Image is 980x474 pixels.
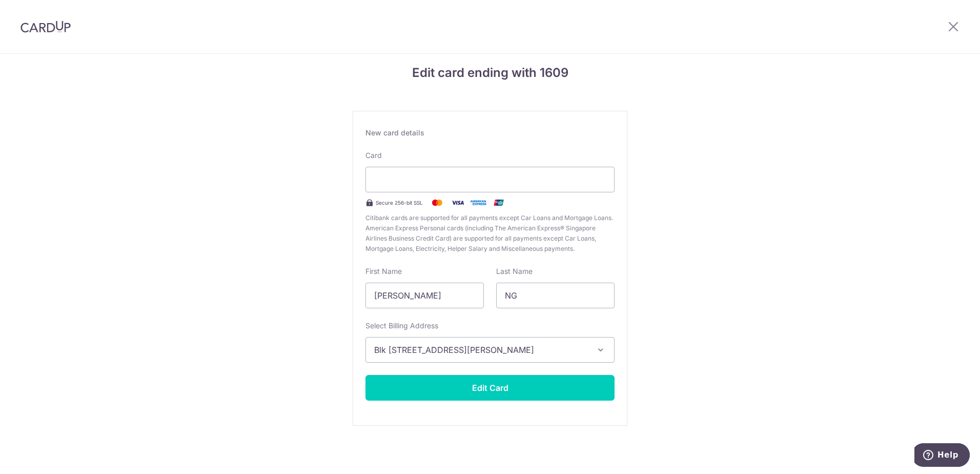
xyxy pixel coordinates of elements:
[496,266,533,276] label: Last Name
[374,173,606,186] iframe: Secure card payment input frame
[23,7,44,16] span: Help
[365,213,615,254] span: Citibank cards are supported for all payments except Car Loans and Mortgage Loans. American Expre...
[488,196,509,209] img: .alt.unionpay
[365,375,615,401] button: Edit Card
[365,266,402,276] label: First Name
[365,283,484,308] input: Cardholder First Name
[374,344,587,356] span: Blk [STREET_ADDRESS][PERSON_NAME]
[376,199,423,207] span: Secure 256-bit SSL
[496,283,615,308] input: Cardholder Last Name
[447,196,468,209] img: Visa
[468,196,488,209] img: .alt.amex
[365,337,615,363] button: Blk [STREET_ADDRESS][PERSON_NAME]
[21,21,71,33] img: CardUp
[427,196,447,209] img: Mastercard
[365,150,382,161] label: Card
[365,128,615,138] div: New card details
[353,64,627,82] h4: Edit card ending with 1609
[914,443,970,469] iframe: Opens a widget where you can find more information
[365,321,438,331] label: Select Billing Address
